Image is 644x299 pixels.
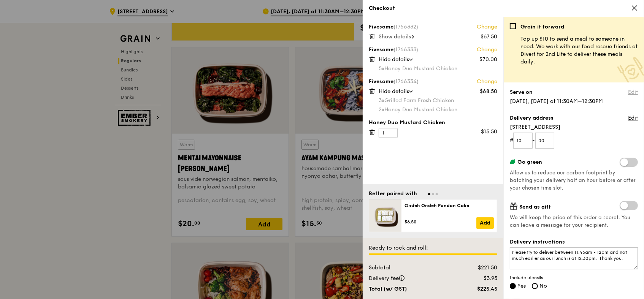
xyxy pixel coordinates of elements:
span: (1766333) [393,46,418,53]
div: Total (w/ GST) [364,285,456,293]
div: $225.45 [456,285,502,293]
div: $67.50 [481,33,497,41]
input: Yes [510,283,516,289]
a: Edit [628,89,638,96]
div: Fivesome [369,46,497,54]
div: $70.00 [479,56,497,63]
div: Grilled Farm Fresh Chicken [379,97,497,104]
a: Change [477,78,497,85]
span: Go to slide 3 [436,193,438,195]
form: # - [510,133,638,149]
span: [STREET_ADDRESS] [510,123,638,131]
span: 3x [379,97,384,104]
a: Add [476,217,494,229]
label: Delivery address [510,114,554,122]
div: Checkout [369,5,638,12]
input: Floor [513,133,533,149]
span: Go green [517,159,542,165]
span: Allow us to reduce our carbon footprint by batching your delivery half an hour before or after yo... [510,170,636,191]
label: Delivery instructions [510,238,638,246]
a: Edit [628,114,638,122]
span: Go to slide 2 [432,193,434,195]
img: Meal donation [617,57,644,84]
a: Change [477,23,497,31]
p: Top up $10 to send a meal to someone in need. We work with our food rescue friends at Divert for ... [520,35,638,66]
input: Unit [535,133,555,149]
span: Include utensils [510,275,638,281]
div: Delivery fee [364,275,456,282]
span: (1766334) [393,78,419,85]
div: $6.50 [404,219,476,225]
div: Honey Duo Mustard Chicken [379,65,497,73]
span: Show details [379,33,411,40]
div: Honey Duo Mustard Chicken [369,119,497,127]
span: We will keep the price of this order a secret. You can leave a message for your recipient. [510,214,638,229]
span: 5x [379,65,384,72]
div: Subtotal [364,264,456,272]
span: Hide details [379,88,409,95]
div: Fivesome [369,23,497,31]
div: Better paired with [369,190,417,198]
div: $3.95 [456,275,502,282]
div: $221.50 [456,264,502,272]
a: Change [477,46,497,54]
label: Serve on [510,89,533,96]
div: Ondeh Ondeh Pandan Cake [404,202,494,209]
div: $68.50 [480,88,497,95]
div: $15.50 [481,128,497,136]
span: 2x [379,106,384,113]
div: Honey Duo Mustard Chicken [379,106,497,114]
input: No [532,283,538,289]
span: Yes [517,283,526,289]
span: No [539,283,547,289]
span: Hide details [379,56,409,63]
span: Go to slide 1 [428,193,430,195]
span: [DATE], [DATE] at 11:30AM–12:30PM [510,98,603,104]
div: Ready to rock and roll! [369,244,497,252]
div: Fivesome [369,78,497,85]
span: Send as gift [519,204,551,210]
b: Grain it forward [520,24,564,30]
span: (1766332) [393,24,418,30]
